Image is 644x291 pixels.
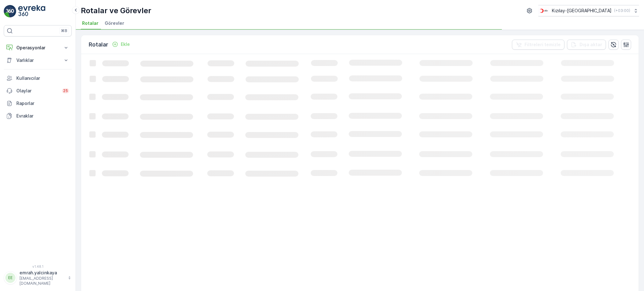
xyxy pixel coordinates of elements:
p: Ekle [121,41,130,47]
p: ⌘B [61,28,67,33]
p: Raporlar [16,100,69,107]
span: Rotalar [82,20,98,26]
button: Operasyonlar [4,41,72,54]
img: logo [4,5,16,18]
p: Olaylar [16,88,58,94]
p: emrah.yalcinkaya [19,270,65,276]
p: Kızılay-[GEOGRAPHIC_DATA] [552,8,612,14]
button: Ekle [109,41,132,48]
p: Operasyonlar [16,45,59,51]
button: Varlıklar [4,54,72,67]
span: v 1.48.1 [4,265,72,268]
a: Kullanıcılar [4,72,72,85]
p: Rotalar ve Görevler [81,6,151,16]
a: Raporlar [4,97,72,110]
img: k%C4%B1z%C4%B1lay_jywRncg.png [538,7,549,14]
div: EE [5,273,15,283]
p: Filtreleri temizle [525,41,561,48]
p: Varlıklar [16,57,59,63]
a: Evraklar [4,110,72,122]
img: logo_light-DOdMpM7g.png [18,5,45,18]
p: 25 [63,88,68,93]
p: Rotalar [89,40,108,49]
button: Dışa aktar [567,40,606,50]
p: Kullanıcılar [16,75,69,81]
button: Filtreleri temizle [512,40,564,50]
span: Görevler [105,20,124,26]
p: Evraklar [16,113,69,119]
a: Olaylar25 [4,85,72,97]
button: EEemrah.yalcinkaya[EMAIL_ADDRESS][DOMAIN_NAME] [4,270,72,286]
p: Dışa aktar [580,41,602,48]
p: [EMAIL_ADDRESS][DOMAIN_NAME] [19,276,65,286]
p: ( +03:00 ) [614,8,630,13]
button: Kızılay-[GEOGRAPHIC_DATA](+03:00) [538,5,639,16]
